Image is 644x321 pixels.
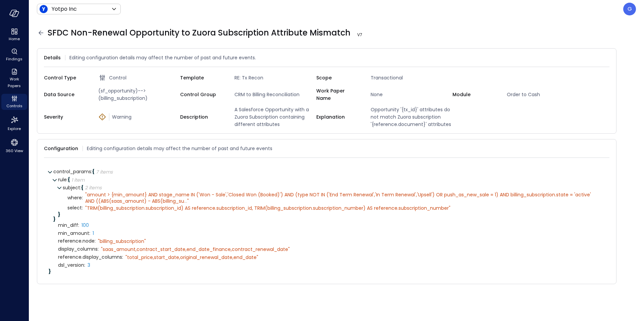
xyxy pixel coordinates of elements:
[67,205,83,210] span: select
[8,125,21,132] span: Explore
[68,176,70,183] span: {
[84,262,85,268] span: :
[98,246,99,252] span: :
[58,239,96,244] span: reference.node
[78,222,79,229] span: :
[67,176,68,183] span: :
[58,263,85,268] span: dsl_version
[85,191,592,204] span: amount > {min_amount} AND stage_name IN ('Won - Sale','Closed Won (Booked)') AND (type NOT IN ('E...
[6,103,22,109] span: Controls
[49,269,605,274] div: }
[58,231,90,236] span: min_amount
[44,74,88,81] span: Control Type
[4,76,24,89] span: Work Papers
[368,106,452,128] span: Opportunity '{tx_id}' attributes do not match Zuora subscription '{reference.document}' attributes
[44,145,78,152] span: Configuration
[180,91,224,98] span: Control Group
[71,178,85,182] div: 1 item
[232,106,316,128] span: A Salesforce Opportunity with a Zuora Subscription containing different attributes
[92,168,95,175] span: {
[98,74,180,82] div: Control
[58,223,79,228] span: min_diff
[82,222,89,229] span: 100
[58,255,123,260] span: reference.display_columns
[125,254,258,260] div: " total_price,start_date,original_renewal_date,end_date"
[44,54,61,61] span: Details
[91,168,92,175] span: :
[180,74,224,81] span: Template
[58,247,99,252] span: display_columns
[69,54,256,61] span: Editing configuration details may affect the number of past and future events.
[40,5,48,13] img: Icon
[82,204,83,211] span: :
[101,246,290,252] div: " saas_amount,contract_start_date,end_date_finance,contract_renewal_date"
[1,47,27,63] div: Findings
[96,87,180,102] span: (sf_opportunity)-->(billing_subscription)
[316,87,360,102] span: Work Paper Name
[122,254,123,260] span: :
[44,113,88,121] span: Severity
[87,145,272,152] span: Editing configuration details may affect the number of past and future events
[1,27,27,43] div: Home
[232,91,316,98] span: CRM to Billing Reconciliation
[504,91,589,98] span: Order to Cash
[98,238,146,244] div: " billing_subscription"
[628,5,632,13] p: G
[1,114,27,133] div: Explore
[58,212,605,217] div: }
[184,198,187,204] span: ...
[53,217,605,221] div: }
[355,31,365,38] span: V 7
[98,113,180,121] div: Warning
[6,56,22,62] span: Findings
[316,113,360,121] span: Explanation
[368,74,452,81] span: Transactional
[96,170,113,174] div: 7 items
[232,74,316,81] span: RE: Tx Recon
[52,5,77,13] p: Yotpo Inc
[93,230,94,237] span: 1
[67,195,83,200] span: where
[63,184,81,191] span: subject
[82,194,83,201] span: :
[316,74,360,81] span: Scope
[81,184,84,191] span: {
[95,238,96,244] span: :
[48,27,365,38] span: SFDC Non-Renewal Opportunity to Zuora Subscription Attribute Mismatch
[58,176,68,183] span: rule
[6,147,23,154] span: 360 View
[44,91,88,98] span: Data Source
[88,262,90,268] span: 3
[85,205,450,211] div: " TRIM(billing_subscription.subscription_id) AS reference.subscription_id, TRIM(billing_subscript...
[89,230,90,237] span: :
[452,91,496,98] span: Module
[1,137,27,155] div: 360 View
[85,185,102,190] div: 2 items
[368,91,452,98] span: None
[180,113,224,121] span: Description
[53,168,92,175] span: control_params
[9,36,20,42] span: Home
[85,192,596,204] div: " "
[1,94,27,110] div: Controls
[623,3,636,15] div: Guy Zilberberg
[80,184,81,191] span: :
[1,67,27,90] div: Work Papers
